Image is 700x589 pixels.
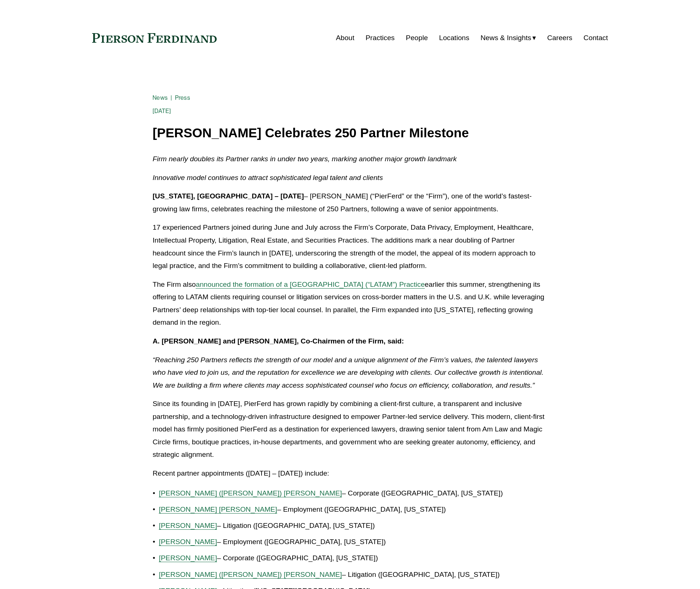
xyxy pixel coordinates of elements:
span: [DATE] [153,107,171,114]
p: 17 experienced Partners joined during June and July across the Firm’s Corporate, Data Privacy, Em... [153,221,547,272]
p: – Litigation ([GEOGRAPHIC_DATA], [US_STATE]) [159,519,547,532]
h1: [PERSON_NAME] Celebrates 250 Partner Milestone [153,126,547,140]
p: – Corporate ([GEOGRAPHIC_DATA], [US_STATE]) [159,552,547,565]
a: News [153,94,168,101]
em: Innovative model continues to attract sophisticated legal talent and clients [153,174,383,181]
p: – [PERSON_NAME] (“PierFerd” or the “Firm”), one of the world’s fastest-growing law firms, celebra... [153,190,547,215]
p: – Employment ([GEOGRAPHIC_DATA], [US_STATE]) [159,536,547,549]
a: [PERSON_NAME] [159,538,217,546]
a: [PERSON_NAME] [159,522,217,529]
a: Practices [365,31,395,45]
a: Contact [584,31,608,45]
strong: [US_STATE], [GEOGRAPHIC_DATA] – [DATE] [153,192,304,200]
p: – Corporate ([GEOGRAPHIC_DATA], [US_STATE]) [159,487,547,500]
a: Careers [547,31,572,45]
p: Since its founding in [DATE], PierFerd has grown rapidly by combining a client-first culture, a t... [153,398,547,461]
p: Recent partner appointments ([DATE] – [DATE]) include: [153,467,547,480]
a: About [336,31,354,45]
strong: A. [PERSON_NAME] and [PERSON_NAME], Co-Chairmen of the Firm, said: [153,337,404,345]
em: “Reaching 250 Partners reflects the strength of our model and a unique alignment of the Firm’s va... [153,356,546,389]
a: People [406,31,428,45]
p: – Litigation ([GEOGRAPHIC_DATA], [US_STATE]) [159,568,547,581]
p: The Firm also earlier this summer, strengthening its offering to LATAM clients requiring counsel ... [153,278,547,329]
a: [PERSON_NAME] [PERSON_NAME] [159,505,277,513]
em: Firm nearly doubles its Partner ranks in under two years, marking another major growth landmark [153,155,456,163]
p: – Employment ([GEOGRAPHIC_DATA], [US_STATE]) [159,503,547,516]
a: announced the formation of a [GEOGRAPHIC_DATA] (“LATAM”) Practice [196,281,424,288]
a: Locations [439,31,469,45]
a: Press [175,94,190,101]
a: folder dropdown [480,31,536,45]
a: [PERSON_NAME] [159,554,217,562]
a: [PERSON_NAME] ([PERSON_NAME]) [PERSON_NAME] [159,489,342,497]
a: [PERSON_NAME] ([PERSON_NAME]) [PERSON_NAME] [159,571,342,578]
span: News & Insights [480,32,531,45]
